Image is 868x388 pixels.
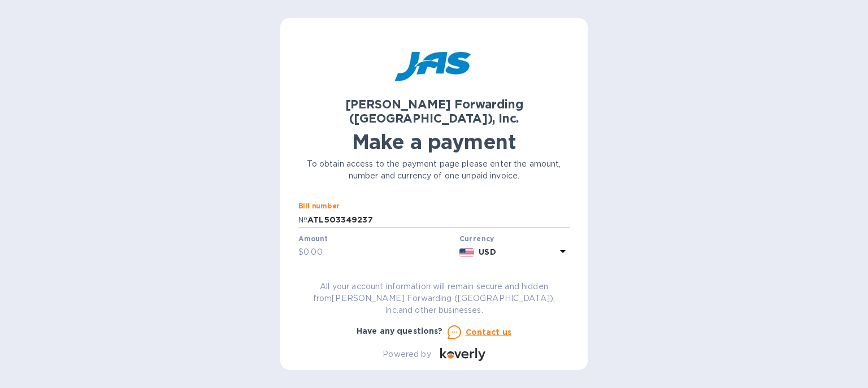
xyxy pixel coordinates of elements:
p: All your account information will remain secure and hidden from [PERSON_NAME] Forwarding ([GEOGRA... [298,281,570,316]
label: Bill number [298,203,339,210]
input: 0.00 [303,244,455,261]
p: № [298,214,307,226]
p: $ [298,246,303,258]
label: Amount [298,236,327,242]
b: Currency [459,234,494,243]
b: USD [479,247,496,256]
h1: Make a payment [298,130,570,154]
p: To obtain access to the payment page please enter the amount, number and currency of one unpaid i... [298,158,570,182]
img: USD [459,249,475,256]
b: Have any questions? [357,326,443,335]
input: Enter bill number [307,211,570,228]
b: [PERSON_NAME] Forwarding ([GEOGRAPHIC_DATA]), Inc. [345,97,523,125]
u: Contact us [466,328,512,337]
p: Powered by [383,348,431,360]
